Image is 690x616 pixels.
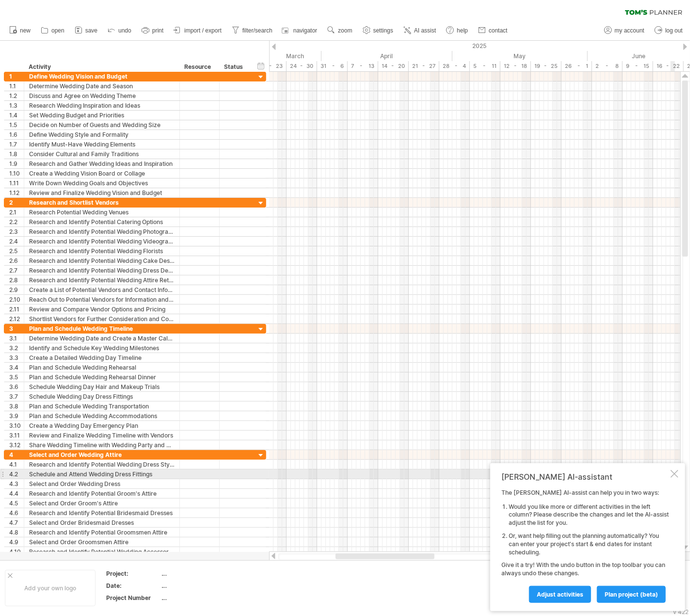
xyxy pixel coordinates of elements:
[29,411,175,421] div: Plan and Schedule Wedding Accommodations
[105,24,134,37] a: undo
[29,111,175,120] div: Set Wedding Budget and Priorities
[9,547,24,556] div: 4.10
[9,334,24,343] div: 3.1
[29,140,175,149] div: Identify Must-Have Wedding Elements
[29,470,175,479] div: Schedule and Attend Wedding Dress Fittings
[439,61,470,71] div: 28 - 4
[9,440,24,450] div: 3.12
[152,27,163,34] span: print
[509,532,669,556] li: Or, want help filling out the planning automatically? You can enter your project's start & end da...
[9,402,24,411] div: 3.8
[29,178,175,188] div: Write Down Wedding Goals and Objectives
[29,120,175,130] div: Decide on Number of Guests and Wedding Size
[29,373,175,382] div: Plan and Schedule Wedding Rehearsal Dinner
[373,27,393,34] span: settings
[29,363,175,372] div: Plan and Schedule Wedding Rehearsal
[409,61,439,71] div: 21 - 27
[360,24,396,37] a: settings
[529,586,591,603] a: Adjust activities
[29,237,175,246] div: Research and Identify Potential Wedding Videographers
[9,178,24,188] div: 1.11
[29,169,175,178] div: Create a Wedding Vision Board or Collage
[9,140,24,149] div: 1.7
[9,528,24,537] div: 4.8
[118,27,131,34] span: undo
[29,431,175,440] div: Review and Finalize Wedding Timeline with Vendors
[615,27,644,34] span: my account
[51,27,64,34] span: open
[9,266,24,275] div: 2.7
[9,159,24,168] div: 1.9
[29,101,175,110] div: Research Wedding Inspiration and Ideas
[29,81,175,91] div: Determine Wedding Date and Season
[29,246,175,256] div: Research and Identify Potential Wedding Florists
[9,285,24,294] div: 2.9
[106,594,160,602] div: Project Number
[500,61,531,71] div: 12 - 18
[161,569,243,578] div: ....
[597,586,666,603] a: plan project (beta)
[29,266,175,275] div: Research and Identify Potential Wedding Dress Designers
[317,61,348,71] div: 31 - 6
[9,353,24,362] div: 3.3
[29,382,175,391] div: Schedule Wedding Day Hair and Makeup Trials
[9,314,24,324] div: 2.12
[29,343,175,353] div: Identify and Schedule Key Wedding Milestones
[85,27,97,34] span: save
[9,499,24,508] div: 4.5
[29,528,175,537] div: Research and Identify Potential Groomsmen Attire
[602,24,647,37] a: my account
[9,479,24,488] div: 4.3
[29,324,175,333] div: Plan and Schedule Wedding Timeline
[280,24,320,37] a: navigator
[38,24,67,37] a: open
[29,499,175,508] div: Select and Order Groom's Attire
[501,472,669,482] div: [PERSON_NAME] AI-assistant
[29,208,175,217] div: Research Potential Wedding Venues
[9,537,24,547] div: 4.9
[229,24,275,37] a: filter/search
[457,27,468,34] span: help
[184,62,214,72] div: Resource
[9,295,24,304] div: 2.10
[9,217,24,227] div: 2.2
[29,392,175,401] div: Schedule Wedding Day Dress Fittings
[470,61,500,71] div: 5 - 11
[29,353,175,362] div: Create a Detailed Wedding Day Timeline
[623,61,653,71] div: 9 - 15
[9,91,24,100] div: 1.2
[9,120,24,130] div: 1.5
[9,508,24,518] div: 4.6
[29,421,175,430] div: Create a Wedding Day Emergency Plan
[9,72,24,81] div: 1
[348,61,378,71] div: 7 - 13
[9,343,24,353] div: 3.2
[293,27,317,34] span: navigator
[9,111,24,120] div: 1.4
[29,334,175,343] div: Determine Wedding Date and Create a Master Calendar
[29,537,175,547] div: Select and Order Groomsmen Attire
[531,61,562,71] div: 19 - 25
[29,72,175,81] div: Define Wedding Vision and Budget
[9,489,24,498] div: 4.4
[161,594,243,602] div: ....
[29,479,175,488] div: Select and Order Wedding Dress
[9,81,24,91] div: 1.1
[665,27,683,34] span: log out
[401,24,439,37] a: AI assist
[161,582,243,590] div: ....
[9,101,24,110] div: 1.3
[29,305,175,314] div: Review and Compare Vendor Options and Pricing
[29,217,175,227] div: Research and Identify Potential Catering Options
[29,402,175,411] div: Plan and Schedule Wedding Transportation
[9,276,24,285] div: 2.8
[9,470,24,479] div: 4.2
[29,130,175,139] div: Define Wedding Style and Formality
[9,392,24,401] div: 3.7
[9,246,24,256] div: 2.5
[653,61,684,71] div: 16 - 22
[29,276,175,285] div: Research and Identify Potential Wedding Attire Retailers
[9,256,24,265] div: 2.6
[9,411,24,421] div: 3.9
[7,24,33,37] a: new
